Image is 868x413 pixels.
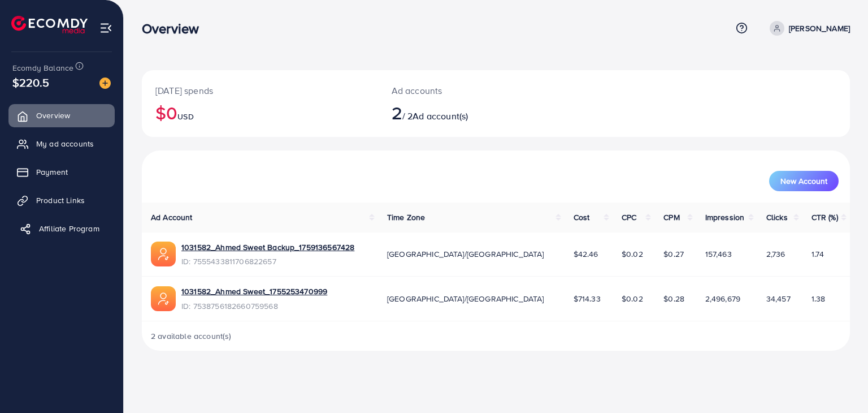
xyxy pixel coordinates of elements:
span: [GEOGRAPHIC_DATA]/[GEOGRAPHIC_DATA] [387,293,544,304]
span: 2,736 [766,248,785,260]
span: $42.46 [574,248,598,260]
p: Ad accounts [392,84,541,97]
span: Affiliate Program [39,223,99,234]
a: Overview [8,104,115,127]
span: Cost [574,212,590,223]
span: Overview [36,110,70,121]
span: 1.74 [811,248,824,260]
img: logo [11,16,88,33]
span: 2 [392,100,402,126]
span: ID: 7555433811706822657 [181,256,354,267]
iframe: Chat [820,362,860,405]
span: $220.5 [12,74,49,91]
span: CPC [622,212,636,223]
a: 1031582_Ahmed Sweet Backup_1759136567428 [181,242,354,253]
span: $714.33 [574,293,601,304]
h2: / 2 [392,102,541,123]
span: Impression [705,212,745,223]
span: [GEOGRAPHIC_DATA]/[GEOGRAPHIC_DATA] [387,248,544,260]
a: 1031582_Ahmed Sweet_1755253470999 [181,286,327,297]
span: 2 available account(s) [151,330,232,342]
span: Ad account(s) [413,110,468,122]
span: USD [177,111,193,122]
span: Product Links [36,195,85,206]
span: Ad Account [151,212,193,223]
img: menu [99,21,112,35]
span: $0.02 [622,293,643,304]
a: Affiliate Program [8,217,115,240]
span: Time Zone [387,212,425,223]
span: $0.27 [663,248,684,260]
img: ic-ads-acc.e4c84228.svg [151,286,176,311]
span: 1.38 [811,293,826,304]
span: My ad accounts [36,138,94,149]
span: 157,463 [705,248,732,260]
span: Ecomdy Balance [12,62,73,74]
p: [PERSON_NAME] [789,21,850,35]
p: [DATE] spends [155,84,364,97]
img: image [99,78,111,89]
span: $0.28 [663,293,684,304]
span: $0.02 [622,248,643,260]
span: 2,496,679 [705,293,740,304]
h2: $0 [155,102,364,123]
span: ID: 7538756182660759568 [181,300,327,312]
img: ic-ads-acc.e4c84228.svg [151,242,176,266]
span: New Account [780,177,827,185]
span: Payment [36,166,68,178]
span: CPM [663,212,679,223]
span: Clicks [766,212,788,223]
a: My ad accounts [8,132,115,155]
h3: Overview [142,20,208,37]
span: CTR (%) [811,212,838,223]
a: [PERSON_NAME] [765,21,850,36]
span: 34,457 [766,293,791,304]
button: New Account [769,171,839,191]
a: Payment [8,161,115,183]
a: Product Links [8,189,115,212]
